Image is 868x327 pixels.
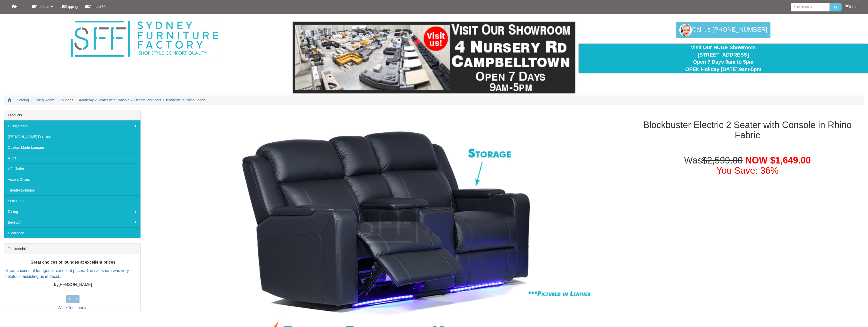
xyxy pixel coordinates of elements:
a: Accent Chairs [4,174,140,185]
input: Site search [791,3,830,11]
a: Academy 2 Seater with Console & Electric Recliners +Headrests in Rhino Fabric [79,98,206,102]
del: $2,599.00 [702,155,743,166]
a: [PERSON_NAME] Furniture [4,131,140,142]
div: Products [4,110,140,120]
a: Lift Chairs [4,163,140,174]
a: Custom Made Lounges [4,142,140,153]
a: Clearance [4,227,140,238]
p: [PERSON_NAME] [5,282,140,288]
li: 0 items [845,4,860,9]
a: Sofa Beds [4,195,140,206]
a: Catalog [17,98,29,102]
img: showroom.gif [293,22,575,93]
div: Testimonials [4,244,140,254]
a: Great choices of lounges at excellent prices. The salesman was very helpful in assisting us in de... [5,268,129,279]
span: Home [15,5,24,9]
a: Shipping [57,0,82,13]
a: Dining [4,206,140,217]
img: Sydney Furniture Factory [68,19,221,59]
h1: Blockbuster Electric 2 Seater with Console in Rhino Fabric [631,120,864,140]
b: Great choices of lounges at excellent prices [30,260,115,264]
a: Write Testimonial [58,306,88,310]
a: Home [8,0,28,13]
a: Rugs [4,153,140,163]
div: Visit Our HUGE Showroom [STREET_ADDRESS] Open 7 Days 9am to 5pm OPEN Holiday [DATE] 9am-5pm [582,44,864,73]
a: Theatre Lounges [4,185,140,195]
span: Products [35,5,49,9]
a: Living Room [35,98,54,102]
b: by [54,283,59,287]
span: NOW $1,649.00 [745,155,811,166]
a: Lounges [60,98,73,102]
a: Contact Us [82,0,110,13]
a: Products [28,0,56,13]
h1: Was [631,155,864,175]
font: You Save: 36% [716,165,779,176]
a: Bedroom [4,217,140,227]
a: Living Room [4,120,140,131]
span: Contact Us [89,5,106,9]
span: Shipping [64,5,78,9]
